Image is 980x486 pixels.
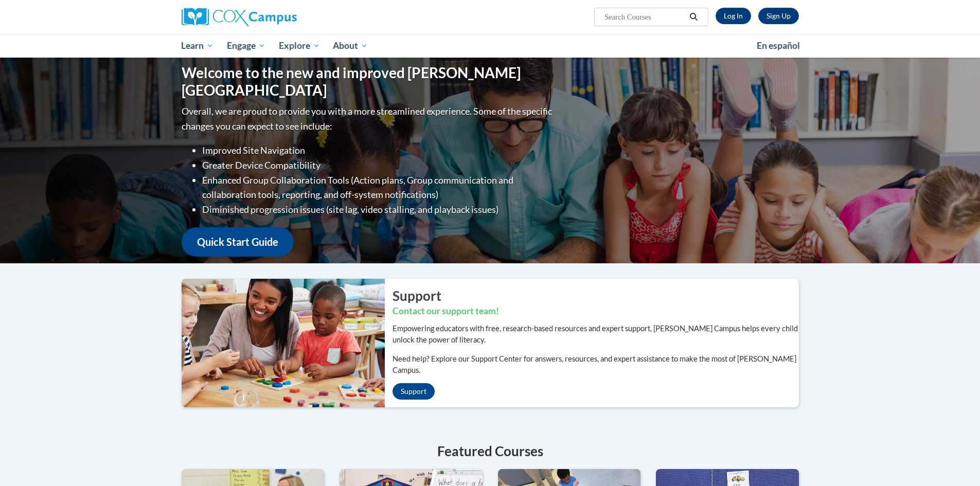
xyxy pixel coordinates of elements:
a: Register [758,8,799,24]
p: Empowering educators with free, research-based resources and expert support, [PERSON_NAME] Campus... [393,323,799,346]
a: Cox Campus [182,8,377,26]
li: Improved Site Navigation [202,143,555,158]
h1: Welcome to the new and improved [PERSON_NAME][GEOGRAPHIC_DATA] [182,64,555,99]
a: Log In [716,8,751,24]
img: Cox Campus [182,8,297,26]
p: Need help? Explore our Support Center for answers, resources, and expert assistance to make the m... [393,353,799,376]
a: Explore [272,34,327,58]
input: Search Courses [603,11,686,23]
button: Search [686,11,701,23]
h3: Contact our support team! [393,305,799,318]
h2: Support [393,286,799,305]
a: Learn [175,34,221,58]
a: About [326,34,375,58]
h4: Featured Courses [182,441,799,461]
img: ... [174,279,385,407]
span: Explore [279,40,320,52]
li: Diminished progression issues (site lag, video stalling, and playback issues) [202,202,555,217]
p: Overall, we are proud to provide you with a more streamlined experience. Some of the specific cha... [182,104,555,134]
span: About [333,40,368,52]
span: En español [757,40,800,51]
a: Quick Start Guide [182,227,294,257]
a: Support [393,383,435,400]
a: En español [750,35,807,57]
span: Engage [227,40,265,52]
li: Greater Device Compatibility [202,158,555,173]
li: Enhanced Group Collaboration Tools (Action plans, Group communication and collaboration tools, re... [202,173,555,203]
a: Engage [220,34,272,58]
div: Main menu [166,34,814,58]
span: Learn [181,40,213,52]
